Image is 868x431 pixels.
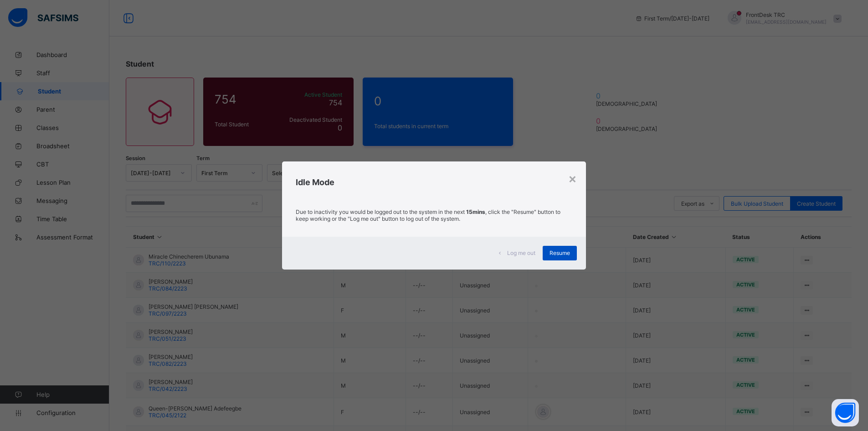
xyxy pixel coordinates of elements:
[550,249,570,256] span: Resume
[507,249,535,256] span: Log me out
[296,208,572,222] p: Due to inactivity you would be logged out to the system in the next , click the "Resume" button t...
[832,399,859,426] button: Open asap
[466,208,485,215] strong: 15mins
[296,177,572,187] h2: Idle Mode
[568,171,577,186] div: ×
